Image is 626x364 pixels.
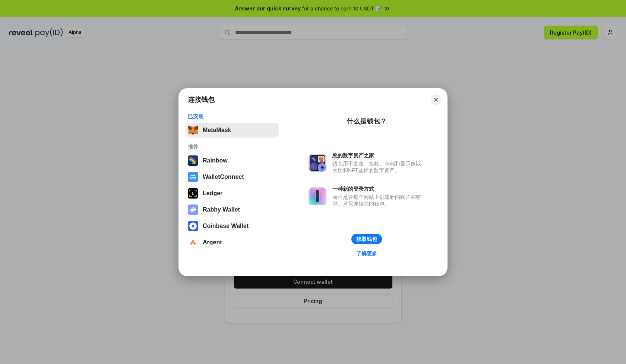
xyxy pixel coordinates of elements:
[356,236,377,242] div: 获取钱包
[203,127,231,133] div: MetaMask
[186,219,279,233] button: Coinbase Wallet
[188,113,277,120] div: 已安装
[188,237,198,248] img: svg+xml,%3Csvg%20width%3D%2228%22%20height%3D%2228%22%20viewBox%3D%220%200%2028%2028%22%20fill%3D...
[309,187,326,205] img: svg+xml,%3Csvg%20xmlns%3D%22http%3A%2F%2Fwww.w3.org%2F2000%2Fsvg%22%20fill%3D%22none%22%20viewBox...
[188,204,198,215] img: svg+xml,%3Csvg%20xmlns%3D%22http%3A%2F%2Fwww.w3.org%2F2000%2Fsvg%22%20fill%3D%22none%22%20viewBox...
[188,144,277,150] div: 推荐
[203,157,228,164] div: Rainbow
[186,235,279,250] button: Argent
[188,155,198,166] img: svg+xml,%3Csvg%20width%3D%22120%22%20height%3D%22120%22%20viewBox%3D%220%200%20120%20120%22%20fil...
[309,154,326,172] img: svg+xml,%3Csvg%20xmlns%3D%22http%3A%2F%2Fwww.w3.org%2F2000%2Fsvg%22%20fill%3D%22none%22%20viewBox...
[352,249,382,258] a: 了解更多
[186,202,279,217] button: Rabby Wallet
[332,194,425,207] div: 而不是在每个网站上创建新的账户和密码，只需连接您的钱包。
[186,153,279,168] button: Rainbow
[332,160,425,174] div: 钱包用于发送、接收、存储和显示像以太坊和NFT这样的数字资产。
[332,152,425,159] div: 您的数字资产之家
[203,206,240,213] div: Rabby Wallet
[203,239,222,246] div: Argent
[188,221,198,231] img: svg+xml,%3Csvg%20width%3D%2228%22%20height%3D%2228%22%20viewBox%3D%220%200%2028%2028%22%20fill%3D...
[188,172,198,182] img: svg+xml,%3Csvg%20width%3D%2228%22%20height%3D%2228%22%20viewBox%3D%220%200%2028%2028%22%20fill%3D...
[203,190,222,197] div: Ledger
[347,117,387,126] div: 什么是钱包？
[188,188,198,199] img: svg+xml,%3Csvg%20xmlns%3D%22http%3A%2F%2Fwww.w3.org%2F2000%2Fsvg%22%20width%3D%2228%22%20height%3...
[203,223,249,229] div: Coinbase Wallet
[186,186,279,201] button: Ledger
[332,186,425,192] div: 一种新的登录方式
[188,125,198,135] img: svg+xml,%3Csvg%20fill%3D%22none%22%20height%3D%2233%22%20viewBox%3D%220%200%2035%2033%22%20width%...
[431,94,441,105] button: Close
[203,174,244,180] div: WalletConnect
[186,123,279,138] button: MetaMask
[351,234,382,244] button: 获取钱包
[186,170,279,184] button: WalletConnect
[188,95,215,104] h1: 连接钱包
[356,250,377,257] div: 了解更多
